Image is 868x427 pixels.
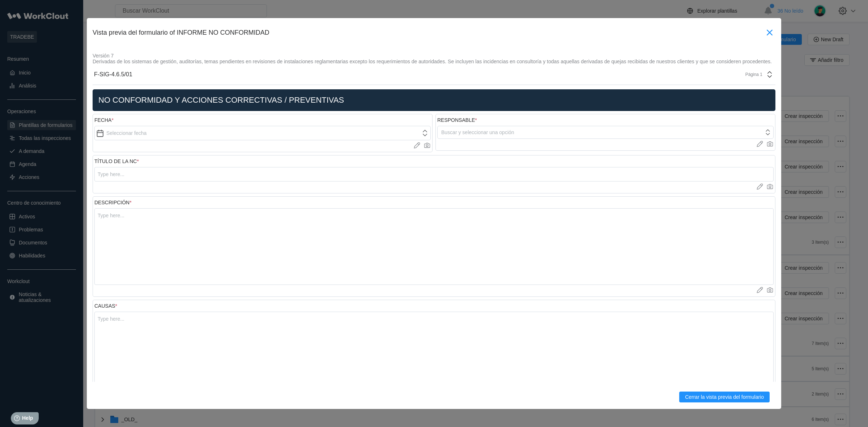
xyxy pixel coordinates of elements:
h2: NO CONFORMIDAD Y ACCIONES CORRECTIVAS / PREVENTIVAS [95,95,773,105]
div: FECHA [94,117,114,123]
div: Buscar y seleccionar una opción [441,129,514,135]
div: RESPONSABLE [437,117,477,123]
div: Versión 7 [93,53,775,59]
span: Cerrar la vista previa del formulario [685,394,764,400]
input: Seleccionar fecha [94,126,431,140]
button: Cerrar la vista previa del formulario [679,392,770,402]
input: Type here... [94,167,774,182]
div: DESCRIPCIÓN [94,200,132,205]
div: Vista previa del formulario of INFORME NO CONFORMIDAD [93,29,764,37]
div: CAUSAS [94,303,117,309]
div: Derivadas de los sistemas de gestión, auditorías, temas pendientes en revisiones de instalaciones... [93,59,775,64]
div: TÍTULO DE LA NC [94,158,139,164]
div: F-SIG-4.6.5/01 [94,71,132,78]
div: Página 1 [744,72,762,77]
